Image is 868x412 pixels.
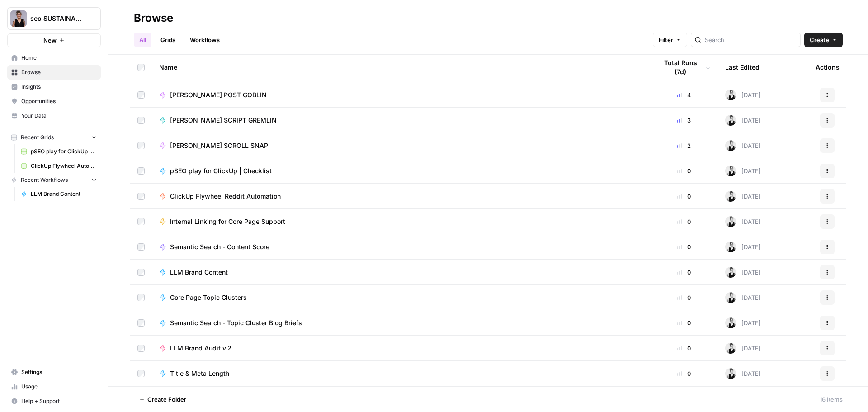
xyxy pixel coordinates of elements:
[816,55,840,80] div: Actions
[7,379,101,394] a: Usage
[657,55,711,80] div: Total Runs (7d)
[657,90,711,99] div: 4
[159,318,643,327] a: Semantic Search - Topic Cluster Blog Briefs
[21,83,97,91] span: Insights
[21,54,97,62] span: Home
[31,190,97,198] span: LLM Brand Content
[725,216,761,227] div: [DATE]
[725,242,761,252] div: [DATE]
[725,90,736,100] img: h8l4ltxike1rxd1o33hfkolo5n5x
[7,109,101,123] a: Your Data
[657,166,711,175] div: 0
[725,343,736,354] img: h8l4ltxike1rxd1o33hfkolo5n5x
[170,318,302,327] span: Semantic Search - Topic Cluster Blog Briefs
[657,141,711,150] div: 2
[30,14,85,23] span: seo SUSTAINABLE
[159,293,643,302] a: Core Page Topic Clusters
[725,368,761,379] div: [DATE]
[657,268,711,277] div: 0
[7,365,101,379] a: Settings
[7,7,101,30] button: Workspace: seo SUSTAINABLE
[159,166,643,175] a: pSEO play for ClickUp | Checklist
[159,192,643,201] a: ClickUp Flywheel Reddit Automation
[159,369,643,378] a: Title & Meta Length
[657,217,711,226] div: 0
[657,192,711,201] div: 0
[21,397,97,405] span: Help + Support
[170,293,247,302] span: Core Page Topic Clusters
[43,36,57,45] span: New
[7,131,101,144] button: Recent Grids
[725,317,761,328] div: [DATE]
[725,191,761,202] div: [DATE]
[725,292,761,303] div: [DATE]
[159,55,643,80] div: Name
[159,268,643,277] a: LLM Brand Content
[725,191,736,202] img: h8l4ltxike1rxd1o33hfkolo5n5x
[725,166,761,176] div: [DATE]
[725,115,736,126] img: h8l4ltxike1rxd1o33hfkolo5n5x
[159,141,643,150] a: [PERSON_NAME] SCROLL SNAP
[657,318,711,327] div: 0
[7,51,101,65] a: Home
[725,140,761,151] div: [DATE]
[159,90,643,99] a: [PERSON_NAME] POST GOBLIN
[657,293,711,302] div: 0
[17,187,101,201] a: LLM Brand Content
[725,166,736,176] img: h8l4ltxike1rxd1o33hfkolo5n5x
[725,292,736,303] img: h8l4ltxike1rxd1o33hfkolo5n5x
[21,97,97,105] span: Opportunities
[725,368,736,379] img: h8l4ltxike1rxd1o33hfkolo5n5x
[159,217,643,226] a: Internal Linking for Core Page Support
[170,192,281,201] span: ClickUp Flywheel Reddit Automation
[17,159,101,173] a: ClickUp Flywheel Automation Grid for Reddit
[10,10,27,27] img: seo SUSTAINABLE Logo
[657,344,711,353] div: 0
[7,94,101,109] a: Opportunities
[17,144,101,159] a: pSEO play for ClickUp Grid
[159,344,643,353] a: LLM Brand Audit v.2
[31,162,97,170] span: ClickUp Flywheel Automation Grid for Reddit
[725,90,761,100] div: [DATE]
[725,343,761,354] div: [DATE]
[7,173,101,187] button: Recent Workflows
[725,267,736,278] img: h8l4ltxike1rxd1o33hfkolo5n5x
[725,55,759,80] div: Last Edited
[21,112,97,120] span: Your Data
[31,147,97,156] span: pSEO play for ClickUp Grid
[170,141,268,150] span: [PERSON_NAME] SCROLL SNAP
[725,115,761,126] div: [DATE]
[170,344,231,353] span: LLM Brand Audit v.2
[159,242,643,251] a: Semantic Search - Content Score
[725,216,736,227] img: h8l4ltxike1rxd1o33hfkolo5n5x
[170,242,269,251] span: Semantic Search - Content Score
[21,368,97,376] span: Settings
[657,369,711,378] div: 0
[21,133,54,142] span: Recent Grids
[159,116,643,125] a: [PERSON_NAME] SCRIPT GREMLIN
[725,242,736,252] img: h8l4ltxike1rxd1o33hfkolo5n5x
[657,242,711,251] div: 0
[7,80,101,94] a: Insights
[725,267,761,278] div: [DATE]
[657,116,711,125] div: 3
[170,217,285,226] span: Internal Linking for Core Page Support
[170,369,229,378] span: Title & Meta Length
[170,90,267,99] span: [PERSON_NAME] POST GOBLIN
[21,176,68,184] span: Recent Workflows
[21,68,97,76] span: Browse
[7,65,101,80] a: Browse
[21,383,97,391] span: Usage
[7,33,101,47] button: New
[170,268,228,277] span: LLM Brand Content
[725,140,736,151] img: h8l4ltxike1rxd1o33hfkolo5n5x
[170,116,277,125] span: [PERSON_NAME] SCRIPT GREMLIN
[170,166,272,175] span: pSEO play for ClickUp | Checklist
[725,317,736,328] img: h8l4ltxike1rxd1o33hfkolo5n5x
[7,394,101,408] button: Help + Support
